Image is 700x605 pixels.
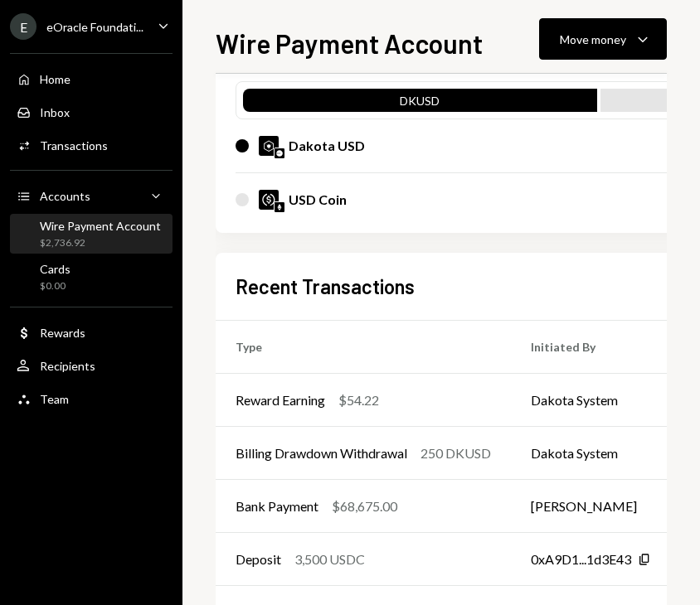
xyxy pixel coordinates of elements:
div: $68,675.00 [332,496,397,516]
img: base-mainnet [275,148,284,158]
div: Billing Drawdown Withdrawal [236,443,407,463]
div: Bank Payment [236,496,318,516]
div: Home [40,72,70,86]
h2: Recent Transactions [236,273,415,300]
div: Reward Earning [236,390,325,410]
div: Accounts [40,189,90,203]
a: Team [10,384,173,414]
a: Recipients [10,351,173,380]
div: Dakota USD [289,136,365,156]
h1: Wire Payment Account [216,27,483,60]
td: Dakota System [511,427,671,480]
td: Dakota System [511,374,671,427]
a: Home [10,64,173,94]
div: $0.00 [40,279,70,293]
div: Inbox [40,105,70,119]
div: Team [40,392,69,406]
button: Move money [539,18,667,60]
div: 0xA9D1...1d3E43 [531,549,631,569]
div: Wire Payment Account [40,219,161,233]
div: $54.22 [338,390,379,410]
th: Type [216,321,511,374]
div: DKUSD [243,92,597,115]
a: Rewards [10,317,173,347]
td: [PERSON_NAME] [511,480,671,533]
img: DKUSD [259,136,279,156]
a: Transactions [10,130,173,160]
th: Initiated By [511,321,671,374]
div: 250 DKUSD [420,443,491,463]
div: Deposit [236,549,281,569]
div: USD Coin [289,190,347,210]
div: E [10,13,36,40]
img: ethereum-mainnet [275,202,284,212]
a: Accounts [10,181,173,211]
a: Wire Payment Account$2,736.92 [10,214,173,254]
div: Transactions [40,138,108,152]
a: Cards$0.00 [10,257,173,297]
div: Cards [40,262,70,276]
div: 3,500 USDC [294,549,365,569]
div: Rewards [40,326,85,340]
div: eOracle Foundati... [46,20,143,34]
div: Recipients [40,359,95,373]
div: Move money [560,31,626,48]
a: Inbox [10,97,173,127]
div: $2,736.92 [40,236,161,250]
img: USDC [259,190,279,210]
